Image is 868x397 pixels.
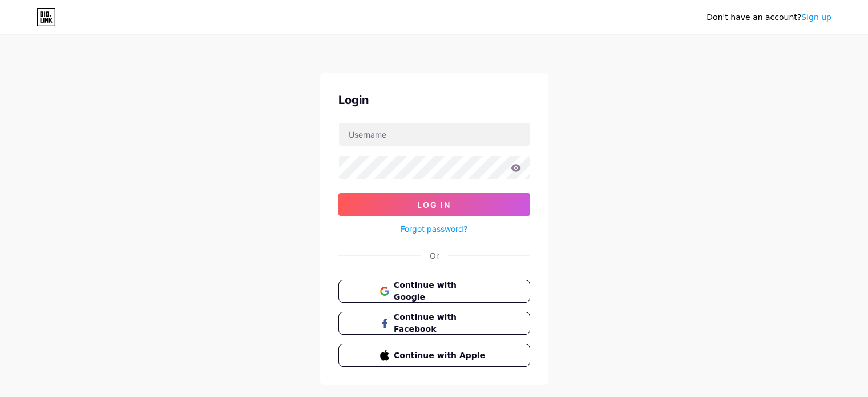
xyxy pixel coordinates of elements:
[706,11,831,23] div: Don't have an account?
[338,344,530,367] button: Continue with Apple
[338,280,530,303] button: Continue with Google
[394,311,488,335] span: Continue with Facebook
[394,350,488,362] span: Continue with Apple
[338,312,530,335] button: Continue with Facebook
[339,123,530,146] input: Username
[430,250,439,262] div: Or
[338,193,530,216] button: Log In
[801,13,831,22] a: Sign up
[417,200,451,210] span: Log In
[401,223,467,235] a: Forgot password?
[338,91,530,109] div: Login
[394,279,488,303] span: Continue with Google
